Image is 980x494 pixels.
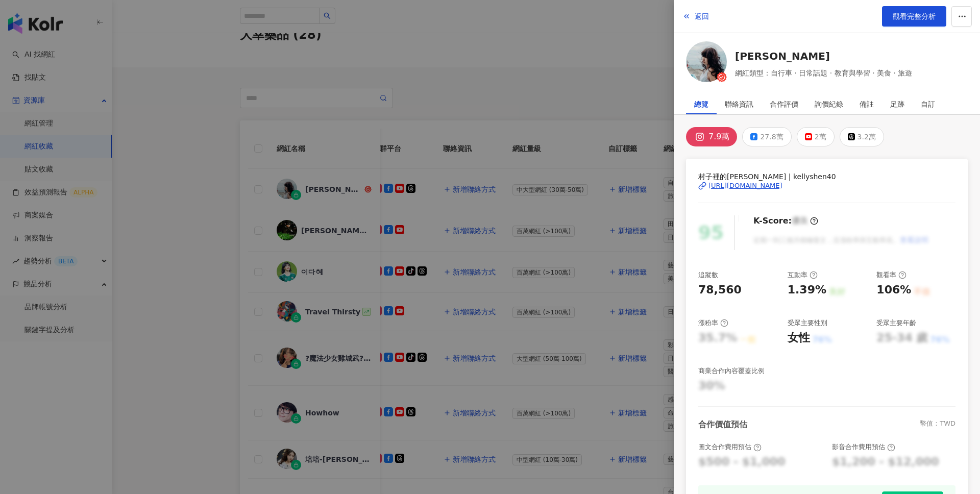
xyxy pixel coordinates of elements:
span: 村子裡的[PERSON_NAME] | kellyshen40 [698,171,955,182]
div: [URL][DOMAIN_NAME] [708,181,782,190]
div: 106% [876,282,911,298]
div: 27.8萬 [760,130,783,144]
button: 7.9萬 [686,127,737,146]
div: 聯絡資訊 [725,94,753,114]
div: 自訂 [921,94,935,114]
a: KOL Avatar [686,41,727,86]
span: 觀看完整分析 [893,12,936,20]
img: KOL Avatar [686,41,727,82]
div: 女性 [788,330,810,346]
div: 78,560 [698,282,742,298]
div: 3.2萬 [857,130,876,144]
a: 觀看完整分析 [882,6,946,27]
div: 受眾主要年齡 [876,318,916,328]
div: 2萬 [815,130,826,144]
span: 網紅類型：自行車 · 日常話題 · 教育與學習 · 美食 · 旅遊 [735,67,912,79]
a: [PERSON_NAME] [735,49,912,63]
button: 3.2萬 [840,127,884,146]
div: 詢價紀錄 [815,94,843,114]
div: 總覽 [694,94,708,114]
div: 影音合作費用預估 [832,442,895,452]
button: 2萬 [797,127,835,146]
div: 互動率 [788,270,818,280]
div: 合作評價 [770,94,798,114]
div: 1.39% [788,282,826,298]
div: K-Score : [753,215,818,227]
div: 受眾主要性別 [788,318,827,328]
div: 觀看率 [876,270,906,280]
div: 7.9萬 [708,130,729,144]
div: 備註 [860,94,874,114]
div: 合作價值預估 [698,419,747,430]
div: 漲粉率 [698,318,728,328]
div: 圖文合作費用預估 [698,442,762,452]
div: 追蹤數 [698,270,718,280]
button: 27.8萬 [742,127,791,146]
div: 足跡 [890,94,904,114]
button: 返回 [682,6,709,27]
div: 商業合作內容覆蓋比例 [698,366,765,376]
span: 返回 [695,12,709,20]
div: 幣值：TWD [920,419,955,430]
a: [URL][DOMAIN_NAME] [698,181,955,190]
